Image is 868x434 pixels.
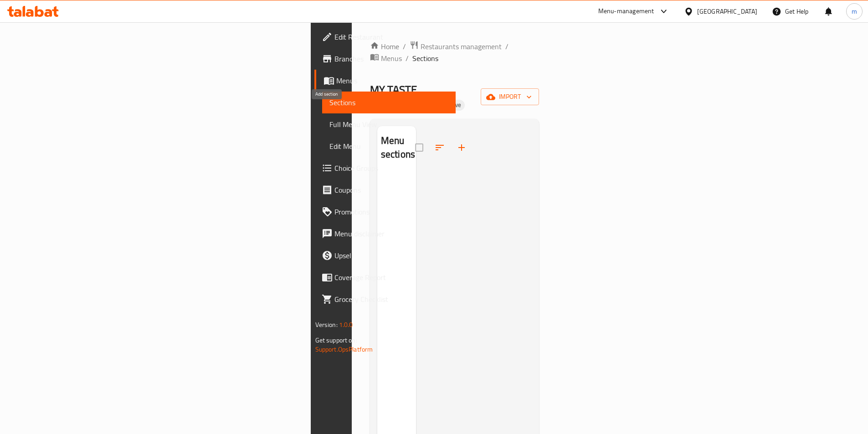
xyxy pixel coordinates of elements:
[322,92,456,113] a: Sections
[314,245,456,266] a: Upsell
[334,184,448,195] span: Coupons
[334,272,448,283] span: Coverage Report
[314,26,456,48] a: Edit Restaurant
[339,319,353,331] span: 1.0.0
[505,41,508,52] li: /
[410,41,502,52] a: Restaurants management
[315,319,338,331] span: Version:
[334,53,448,64] span: Branches
[421,41,502,52] span: Restaurants management
[334,206,448,217] span: Promotions
[488,91,532,102] span: import
[481,88,539,105] button: import
[314,266,456,288] a: Coverage Report
[329,97,448,108] span: Sections
[314,201,456,223] a: Promotions
[314,179,456,201] a: Coupons
[334,294,448,305] span: Grocery Checklist
[314,48,456,70] a: Branches
[315,334,357,346] span: Get support on:
[314,157,456,179] a: Choice Groups
[314,223,456,245] a: Menu disclaimer
[334,228,448,239] span: Menu disclaimer
[598,6,654,17] div: Menu-management
[315,343,373,355] a: Support.OpsPlatform
[377,169,416,177] nav: Menu sections
[322,113,456,135] a: Full Menu View
[314,288,456,310] a: Grocery Checklist
[336,75,448,86] span: Menus
[329,119,448,130] span: Full Menu View
[334,163,448,174] span: Choice Groups
[334,250,448,261] span: Upsell
[322,135,456,157] a: Edit Menu
[852,6,857,16] span: m
[697,6,757,16] div: [GEOGRAPHIC_DATA]
[329,141,448,152] span: Edit Menu
[334,31,448,42] span: Edit Restaurant
[314,70,456,92] a: Menus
